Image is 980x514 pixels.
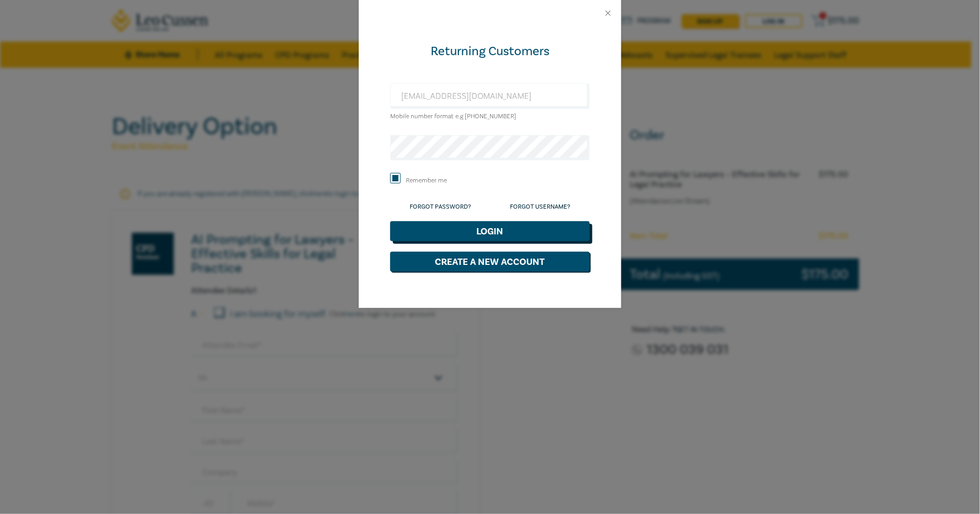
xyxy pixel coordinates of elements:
label: Remember me [406,176,447,185]
a: Forgot Username? [510,203,570,211]
button: Close [603,8,613,18]
div: Returning Customers [390,43,590,60]
button: Login [390,221,590,241]
a: Forgot Password? [410,203,471,211]
small: Mobile number format e.g [PHONE_NUMBER] [390,112,516,120]
button: Create a New Account [390,252,590,272]
input: Enter email or Mobile number [390,84,590,109]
